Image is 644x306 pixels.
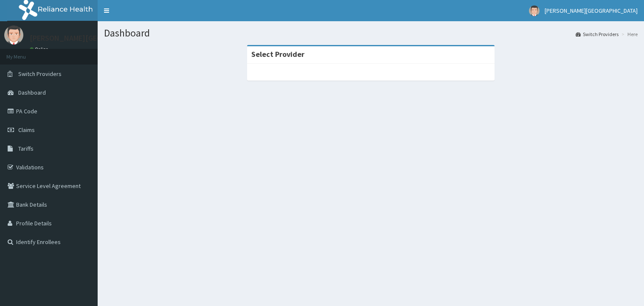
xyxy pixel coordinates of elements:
[30,46,50,52] a: Online
[30,34,155,42] p: [PERSON_NAME][GEOGRAPHIC_DATA]
[18,89,46,96] span: Dashboard
[18,126,35,134] span: Claims
[529,6,540,16] img: User Image
[18,70,62,78] span: Switch Providers
[4,25,23,45] img: User Image
[576,31,619,38] a: Switch Providers
[18,145,34,152] span: Tariffs
[104,28,638,39] h1: Dashboard
[545,7,638,14] span: [PERSON_NAME][GEOGRAPHIC_DATA]
[251,49,304,59] strong: Select Provider
[619,31,638,38] li: Here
